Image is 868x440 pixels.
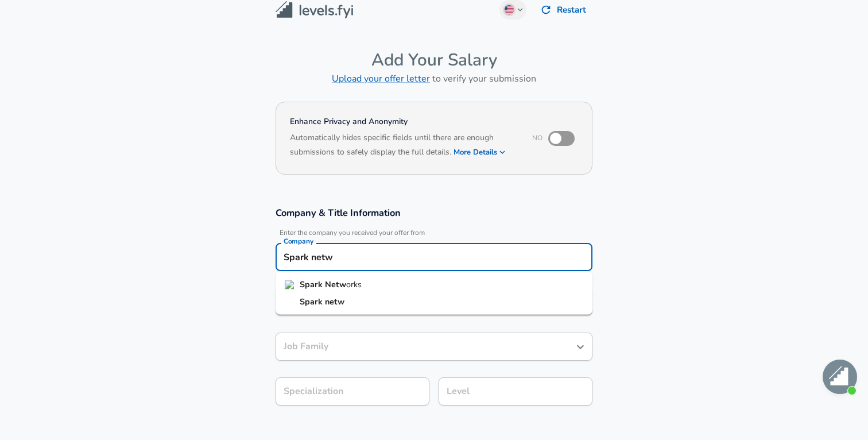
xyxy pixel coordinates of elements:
strong: Spark [300,295,325,307]
img: English (US) [505,5,514,14]
h3: Company & Title Information [276,206,592,219]
h6: Automatically hides specific fields until there are enough submissions to safely display the full... [290,132,517,160]
img: Levels.fyi [276,1,353,19]
a: Upload your offer letter [332,72,430,85]
h6: to verify your submission [276,71,592,87]
input: L3 [444,383,587,400]
h4: Enhance Privacy and Anonymity [290,116,517,128]
img: spark.net [285,280,295,289]
button: More Details [454,144,506,160]
strong: Spark [300,279,325,290]
strong: Netw [325,279,346,290]
strong: netw [325,295,344,307]
span: No [532,133,542,142]
input: Google [281,248,587,266]
span: Enter the company you received your offer from [276,229,592,237]
div: Open chat [823,360,857,394]
h4: Add Your Salary [276,49,592,71]
span: orks [346,279,362,290]
input: Software Engineer [281,338,570,356]
button: Open [572,339,588,355]
label: Company [284,238,313,245]
input: Specialization [276,377,429,406]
